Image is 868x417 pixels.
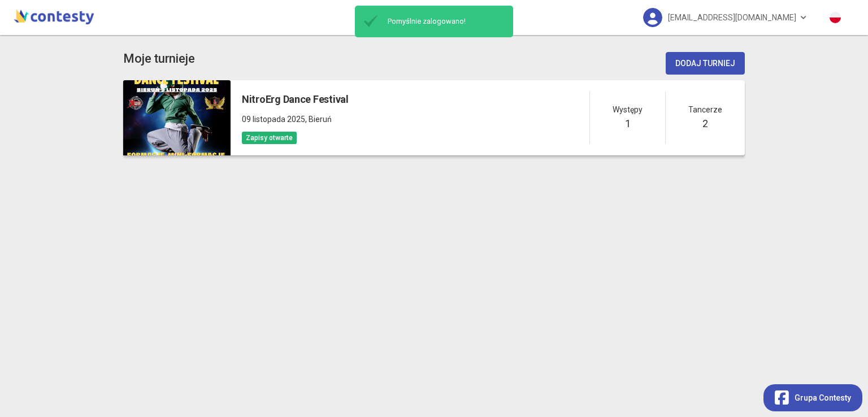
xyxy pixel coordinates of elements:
[666,52,745,75] button: Dodaj turniej
[123,49,195,69] app-title: competition-list.title
[688,103,722,116] span: Tancerze
[242,92,349,107] h5: NitroErg Dance Festival
[382,16,509,27] span: Pomyślnie zalogowano!
[668,6,796,29] span: [EMAIL_ADDRESS][DOMAIN_NAME]
[123,49,195,69] h3: Moje turnieje
[242,132,297,144] span: Zapisy otwarte
[305,115,332,124] span: , Bieruń
[613,103,643,116] span: Występy
[242,115,305,124] span: 09 listopada 2025
[702,116,708,132] h5: 2
[625,116,631,132] h5: 1
[795,392,851,404] span: Grupa Contesty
